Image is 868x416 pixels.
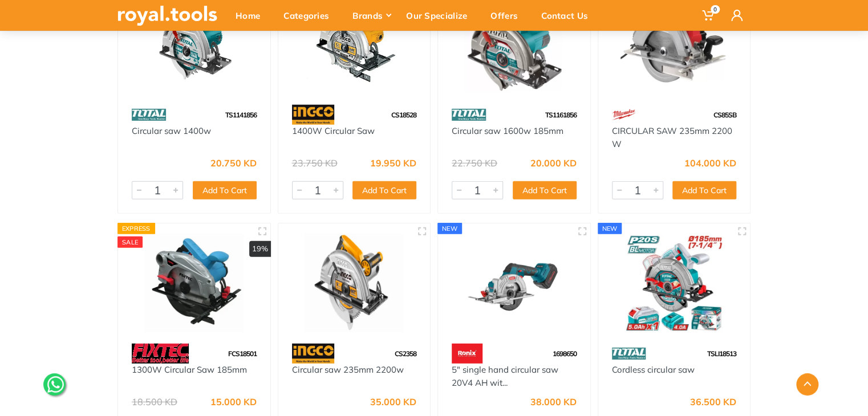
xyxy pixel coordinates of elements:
[292,105,335,125] img: 91.webp
[292,344,335,364] img: 91.webp
[352,181,416,199] button: Add To Cart
[711,5,720,14] span: 0
[530,397,577,406] div: 38.000 KD
[132,364,247,375] a: 1300W Circular Saw 185mm
[275,3,344,27] div: Categories
[391,111,416,119] span: CS18528
[117,6,217,26] img: royal.tools Logo
[132,344,189,364] img: 115.webp
[690,397,736,406] div: 36.500 KD
[707,349,736,358] span: TSLI18513
[210,397,257,406] div: 15.000 KD
[513,181,577,199] button: Add To Cart
[225,111,257,119] span: TS1141856
[228,349,257,358] span: FCS18501
[553,349,577,358] span: 1698650
[452,125,563,136] a: Circular saw 1600w 185mm
[128,234,260,332] img: Royal Tools - 1300W Circular Saw 185mm
[370,397,416,406] div: 35.000 KD
[289,234,420,332] img: Royal Tools - Circular saw 235mm 2200w
[609,234,740,332] img: Royal Tools - Cordless circular saw
[292,364,404,375] a: Circular saw 235mm 2200w
[437,223,462,234] div: new
[398,3,482,27] div: Our Specialize
[292,125,375,136] a: 1400W Circular Saw
[117,223,155,234] div: Express
[545,111,577,119] span: TS1161856
[452,364,558,388] a: 5" single hand circular saw 20V4 AH wit...
[132,125,211,136] a: Circular saw 1400w
[395,349,416,358] span: CS2358
[612,364,695,375] a: Cordless circular saw
[370,158,416,168] div: 19.950 KD
[292,158,338,168] div: 23.750 KD
[193,181,257,199] button: Add To Cart
[452,158,497,168] div: 22.750 KD
[713,111,736,119] span: CS85SB
[533,3,603,27] div: Contact Us
[672,181,736,199] button: Add To Cart
[228,3,275,27] div: Home
[344,3,398,27] div: Brands
[452,344,482,364] img: 130.webp
[452,105,486,125] img: 86.webp
[612,105,636,125] img: 68.webp
[132,105,166,125] img: 86.webp
[210,158,257,168] div: 20.750 KD
[132,397,177,406] div: 18.500 KD
[684,158,736,168] div: 104.000 KD
[249,241,271,257] div: 19%
[117,236,143,248] div: SALE
[530,158,577,168] div: 20.000 KD
[612,344,646,364] img: 86.webp
[612,125,732,149] a: CIRCULAR SAW 235mm 2200 W
[448,234,580,332] img: Royal Tools - 5
[482,3,533,27] div: Offers
[598,223,622,234] div: new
